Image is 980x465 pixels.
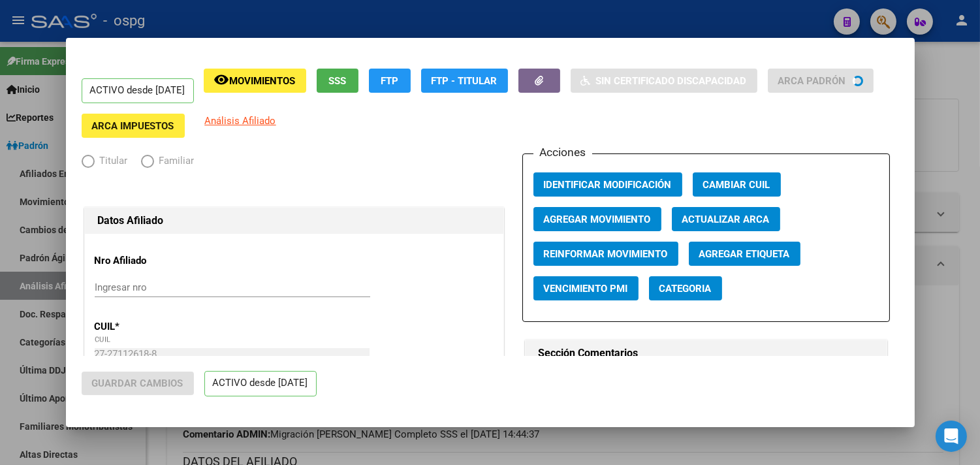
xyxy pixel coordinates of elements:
button: Guardar Cambios [82,372,194,395]
button: SSS [317,69,358,93]
button: Cambiar CUIL [693,172,781,197]
mat-radio-group: Elija una opción [82,158,208,170]
span: Titular [95,153,128,168]
p: CUIL [95,319,214,334]
div: Open Intercom Messenger [936,421,967,452]
span: Análisis Afiliado [205,115,276,127]
span: Movimientos [230,75,296,87]
button: Movimientos [204,69,306,93]
button: Sin Certificado Discapacidad [571,69,757,93]
button: FTP - Titular [421,69,508,93]
h1: Datos Afiliado [98,213,490,229]
span: Categoria [659,283,712,295]
button: Categoria [649,276,722,300]
span: Vencimiento PMI [544,283,628,295]
span: Cambiar CUIL [703,179,770,191]
span: Identificar Modificación [544,179,672,191]
button: Agregar Etiqueta [689,242,800,266]
span: Sin Certificado Discapacidad [596,75,747,87]
p: ACTIVO desde [DATE] [82,78,194,104]
button: ARCA Impuestos [82,114,185,138]
span: ARCA Impuestos [92,120,174,132]
button: FTP [369,69,411,93]
span: Agregar Movimiento [544,214,651,225]
span: Reinformar Movimiento [544,248,668,260]
span: FTP - Titular [432,75,498,87]
p: Nro Afiliado [95,253,214,268]
span: Familiar [154,153,195,168]
span: FTP [381,75,398,87]
button: Vencimiento PMI [533,276,639,300]
button: Identificar Modificación [533,172,682,197]
p: ACTIVO desde [DATE] [204,371,317,396]
button: Actualizar ARCA [672,207,780,231]
span: Agregar Etiqueta [699,248,790,260]
span: Actualizar ARCA [682,214,770,225]
mat-icon: remove_red_eye [214,72,230,88]
span: Guardar Cambios [92,377,183,389]
button: ARCA Padrón [768,69,874,93]
button: Agregar Movimiento [533,207,661,231]
h1: Sección Comentarios [539,345,874,361]
span: SSS [328,75,346,87]
h3: Acciones [533,144,592,161]
button: Reinformar Movimiento [533,242,678,266]
span: ARCA Padrón [778,75,846,87]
